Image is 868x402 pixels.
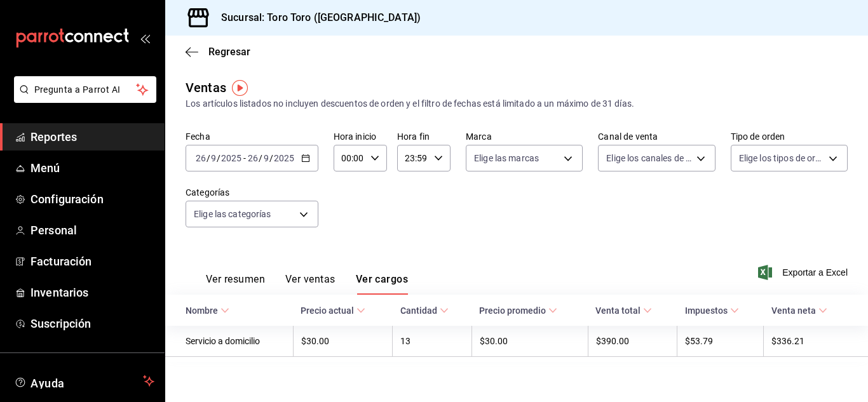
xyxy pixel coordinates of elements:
td: $30.00 [293,326,393,357]
div: Ventas [186,78,226,97]
label: Hora inicio [334,132,387,141]
span: / [217,153,220,163]
span: Pregunta a Parrot AI [34,83,137,97]
button: open_drawer_menu [140,33,150,43]
span: Precio actual [301,305,365,316]
span: / [259,153,262,163]
button: Ver cargos [356,273,409,295]
span: Regresar [208,46,250,58]
div: Los artículos listados no incluyen descuentos de orden y el filtro de fechas está limitado a un m... [186,97,848,111]
input: -- [247,153,259,163]
label: Categorías [186,188,318,197]
span: Personal [31,222,154,239]
span: Configuración [31,191,154,208]
span: Venta neta [771,305,827,316]
input: -- [210,153,217,163]
div: navigation tabs [206,273,408,295]
span: Elige los canales de venta [606,152,691,164]
span: Elige las categorías [194,208,271,220]
img: Tooltip marker [232,80,248,96]
span: / [207,153,210,163]
button: Exportar a Excel [761,265,848,280]
span: Reportes [31,128,154,145]
td: $30.00 [471,326,588,357]
span: Menú [31,159,154,177]
span: Venta total [595,305,652,316]
span: - [243,153,246,163]
span: Impuestos [685,305,739,316]
span: Precio promedio [479,305,557,316]
td: $53.79 [677,326,764,357]
span: / [269,153,273,163]
td: $336.21 [764,326,868,357]
input: -- [263,153,269,163]
span: Suscripción [31,315,154,332]
label: Tipo de orden [731,132,848,141]
input: ---- [220,153,242,163]
label: Canal de venta [598,132,715,141]
button: Pregunta a Parrot AI [14,76,156,103]
h3: Sucursal: Toro Toro ([GEOGRAPHIC_DATA]) [211,10,421,25]
span: Elige los tipos de orden [739,152,824,164]
td: 13 [393,326,471,357]
td: $390.00 [588,326,677,357]
span: Ayuda [31,373,138,389]
button: Regresar [186,46,250,58]
label: Fecha [186,132,318,141]
span: Nombre [186,305,229,316]
button: Ver ventas [285,273,336,295]
span: Elige las marcas [474,152,539,164]
label: Hora fin [397,132,451,141]
input: -- [195,153,207,163]
label: Marca [466,132,583,141]
a: Pregunta a Parrot AI [9,92,156,105]
button: Ver resumen [206,273,265,295]
td: Servicio a domicilio [165,326,293,357]
span: Inventarios [31,284,154,301]
span: Facturación [31,253,154,270]
input: ---- [273,153,295,163]
span: Cantidad [400,305,449,316]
